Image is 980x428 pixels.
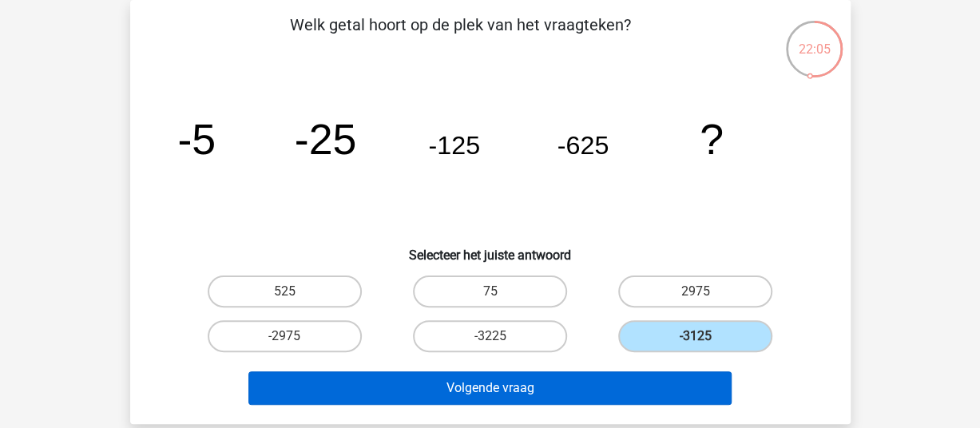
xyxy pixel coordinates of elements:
h6: Selecteer het juiste antwoord [156,235,825,263]
tspan: -25 [294,115,356,163]
tspan: -625 [557,131,609,160]
tspan: -5 [177,115,216,163]
button: Volgende vraag [248,371,732,405]
label: 75 [413,275,567,307]
tspan: ? [700,115,724,163]
tspan: -125 [428,131,480,160]
label: 2975 [618,275,772,307]
label: -2975 [208,320,362,352]
p: Welk getal hoort op de plek van het vraagteken? [156,13,765,61]
label: -3225 [413,320,567,352]
label: 525 [208,275,362,307]
div: 22:05 [784,19,844,59]
label: -3125 [618,320,772,352]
